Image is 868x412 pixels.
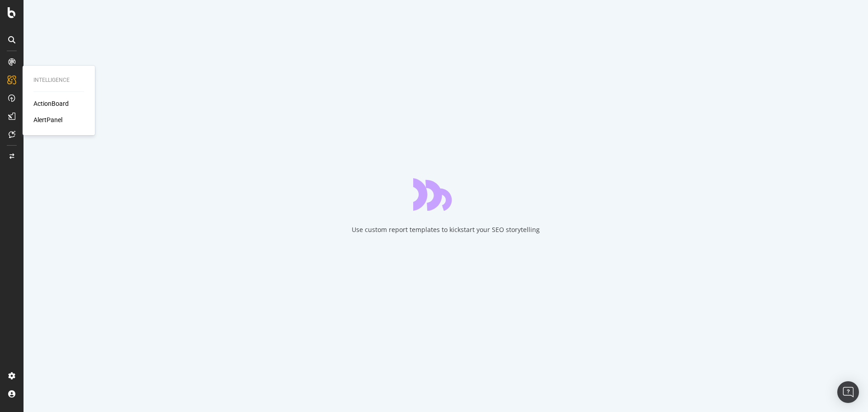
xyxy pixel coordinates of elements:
[33,99,69,108] a: ActionBoard
[33,115,62,124] a: AlertPanel
[413,178,478,211] div: animation
[837,381,859,403] div: Open Intercom Messenger
[33,76,84,84] div: Intelligence
[352,225,540,234] div: Use custom report templates to kickstart your SEO storytelling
